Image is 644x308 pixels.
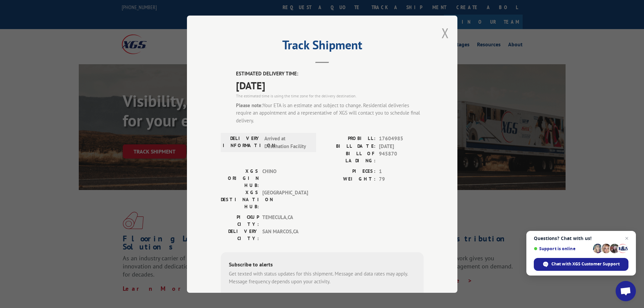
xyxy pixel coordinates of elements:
span: TEMECULA , CA [262,214,308,228]
span: 17604985 [379,135,424,143]
span: Questions? Chat with us! [534,236,628,241]
button: Close modal [442,24,449,42]
label: XGS ORIGIN HUB: [221,168,259,189]
label: WEIGHT: [322,175,376,183]
span: [GEOGRAPHIC_DATA] [262,189,308,210]
span: Close chat [623,234,631,242]
span: 79 [379,175,424,183]
label: XGS DESTINATION HUB: [221,189,259,210]
label: BILL OF LADING: [322,150,376,164]
label: DELIVERY INFORMATION: [223,135,261,150]
div: Subscribe to alerts [229,260,415,270]
span: Chat with XGS Customer Support [551,261,620,267]
span: [DATE] [236,77,424,93]
div: Your ETA is an estimate and subject to change. Residential deliveries require an appointment and ... [236,101,424,124]
span: CHINO [262,168,308,189]
div: The estimated time is using the time zone for the delivery destination. [236,93,424,99]
strong: Please note: [236,102,263,108]
div: Open chat [616,281,636,301]
label: PROBILL: [322,135,376,143]
label: PICKUP CITY: [221,214,259,228]
span: [DATE] [379,142,424,150]
span: 1 [379,168,424,175]
label: DELIVERY CITY: [221,228,259,242]
h2: Track Shipment [221,40,424,53]
span: SAN MARCOS , CA [262,228,308,242]
label: BILL DATE: [322,142,376,150]
div: Chat with XGS Customer Support [534,258,628,271]
span: Arrived at Destination Facility [264,135,310,150]
label: PIECES: [322,168,376,175]
span: 945870 [379,150,424,164]
label: ESTIMATED DELIVERY TIME: [236,70,424,78]
span: Support is online [534,246,591,251]
div: Get texted with status updates for this shipment. Message and data rates may apply. Message frequ... [229,270,415,285]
